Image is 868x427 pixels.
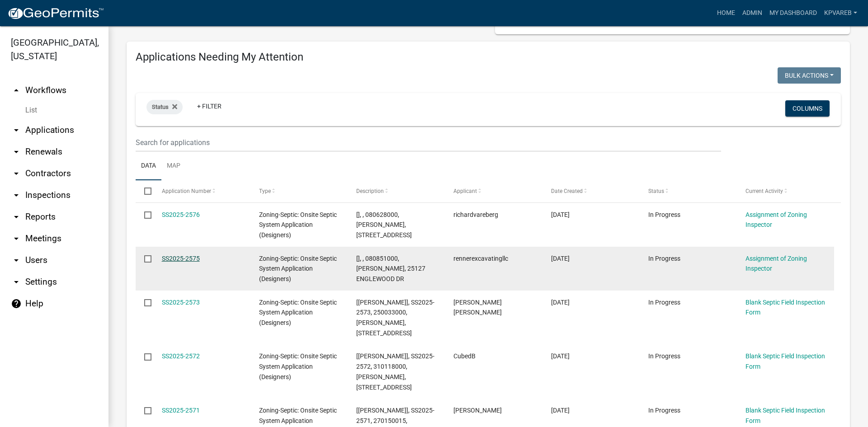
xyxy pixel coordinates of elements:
[11,255,22,266] i: arrow_drop_down
[551,255,570,262] span: 10/08/2025
[11,233,22,244] i: arrow_drop_down
[551,188,583,194] span: Date Created
[162,188,211,194] span: Application Number
[648,407,680,414] span: In Progress
[11,146,22,157] i: arrow_drop_down
[162,211,200,218] a: SS2025-2576
[348,180,445,202] datatable-header-cell: Description
[821,5,861,22] a: kpvareb
[11,277,22,287] i: arrow_drop_down
[162,299,200,306] a: SS2025-2573
[136,152,161,181] a: Data
[356,352,434,390] span: [Jeff Rusness], SS2025-2572, 310118000, DEANNA JEPSON, 7828 120TH ST, MENAHGA MN 56464
[445,180,542,202] datatable-header-cell: Applicant
[745,188,783,194] span: Current Activity
[551,407,570,414] span: 10/06/2025
[766,5,821,22] a: My Dashboard
[542,180,639,202] datatable-header-cell: Date Created
[739,5,766,22] a: Admin
[136,180,153,202] datatable-header-cell: Select
[136,133,721,152] input: Search for applications
[640,180,737,202] datatable-header-cell: Status
[745,299,825,316] a: Blank Septic Field Inspection Form
[259,188,271,194] span: Type
[152,103,169,110] span: Status
[153,180,250,202] datatable-header-cell: Application Number
[162,352,200,360] a: SS2025-2572
[551,299,570,306] span: 10/08/2025
[453,352,476,360] span: CubedB
[745,255,807,272] a: Assignment of Zoning Inspector
[259,299,337,327] span: Zoning-Septic: Onsite Septic System Application (Designers)
[11,190,22,201] i: arrow_drop_down
[259,211,337,239] span: Zoning-Septic: Onsite Septic System Application (Designers)
[356,299,434,337] span: [Jeff Rusness], SS2025-2573, 250033000, BRANDON HANSON, 32000 CO HWY 37
[11,211,22,222] i: arrow_drop_down
[136,51,841,64] h4: Applications Needing My Attention
[356,211,412,239] span: [], , 080628000, DYLAN FRIER, 16747 HIGHLAND DR
[453,299,502,316] span: Peter Ross Johnson
[11,298,22,309] i: help
[259,255,337,283] span: Zoning-Septic: Onsite Septic System Application (Designers)
[356,188,384,194] span: Description
[11,125,22,136] i: arrow_drop_down
[453,255,508,262] span: rennerexcavatingllc
[11,168,22,179] i: arrow_drop_down
[713,5,739,22] a: Home
[745,407,825,424] a: Blank Septic Field Inspection Form
[745,211,807,229] a: Assignment of Zoning Inspector
[551,211,570,218] span: 10/09/2025
[778,67,841,84] button: Bulk Actions
[11,85,22,96] i: arrow_drop_up
[648,188,664,194] span: Status
[785,100,830,117] button: Columns
[161,152,186,181] a: Map
[551,352,570,360] span: 10/06/2025
[648,299,680,306] span: In Progress
[745,352,825,370] a: Blank Septic Field Inspection Form
[737,180,834,202] datatable-header-cell: Current Activity
[453,407,502,414] span: Lenny
[453,188,477,194] span: Applicant
[453,211,498,218] span: richardvareberg
[356,255,425,283] span: [], , 080851000, MARK HANSON, 25127 ENGLEWOOD DR
[162,407,200,414] a: SS2025-2571
[259,352,337,380] span: Zoning-Septic: Onsite Septic System Application (Designers)
[190,98,229,114] a: + Filter
[250,180,348,202] datatable-header-cell: Type
[162,255,200,262] a: SS2025-2575
[648,255,680,262] span: In Progress
[648,211,680,218] span: In Progress
[648,352,680,360] span: In Progress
